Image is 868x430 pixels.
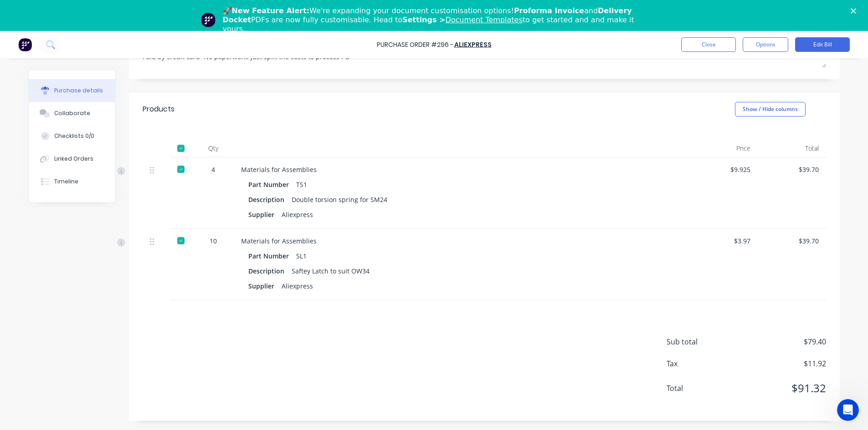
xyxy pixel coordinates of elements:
span: Sub total [667,336,735,347]
div: Purchase details [54,86,103,95]
b: Settings > [402,15,523,24]
div: Aliexpress [282,279,313,293]
div: Products [143,104,175,115]
button: Close [681,37,736,52]
b: Delivery Docket [223,6,632,24]
span: $11.92 [735,358,826,369]
b: Proforma Invoice [514,6,584,15]
div: Supplier [248,208,282,221]
span: $91.32 [735,380,826,396]
div: Double torsion spring for SM24 [292,193,387,206]
img: Factory [18,38,32,51]
div: Materials for Assemblies [241,165,682,174]
div: 🚀 We're expanding your document customisation options! and PDFs are now fully customisable. Head ... [223,6,653,34]
span: Total [667,383,735,394]
div: Close [851,8,860,14]
div: $39.70 [765,236,819,246]
div: Saftey Latch to suit OW34 [292,264,370,278]
a: Aliexpress [454,40,492,49]
div: Price [689,139,758,157]
button: Collaborate [29,102,115,125]
div: Total [758,139,826,157]
button: Options [743,37,788,52]
iframe: Intercom live chat [837,399,859,421]
button: Show / Hide columns [735,102,806,116]
div: $3.97 [697,236,750,246]
div: Collaborate [54,109,90,117]
div: TS1 [296,178,307,191]
div: Qty [193,139,234,157]
div: Linked Orders [54,155,93,163]
button: Timeline [29,170,115,193]
div: Timeline [54,177,78,186]
div: Aliexpress [282,208,313,221]
div: Purchase Order #296 - [377,40,453,50]
div: $39.70 [765,165,819,174]
div: Materials for Assemblies [241,236,682,246]
a: Document Templates [445,15,522,24]
div: 4 [200,165,226,174]
button: Linked Orders [29,147,115,170]
button: Checklists 0/0 [29,125,115,147]
b: New Feature Alert: [232,6,310,15]
img: Profile image for Team [201,13,216,27]
div: 10 [200,236,226,246]
div: $9.925 [697,165,750,174]
span: $79.40 [735,336,826,347]
div: Part Number [248,249,296,263]
div: SL1 [296,249,307,263]
span: Tax [667,358,735,369]
div: Supplier [248,279,282,293]
button: Purchase details [29,79,115,102]
div: Checklists 0/0 [54,132,94,140]
div: Description [248,193,292,206]
div: Description [248,264,292,278]
button: Edit Bill [795,37,850,52]
div: Part Number [248,178,296,191]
